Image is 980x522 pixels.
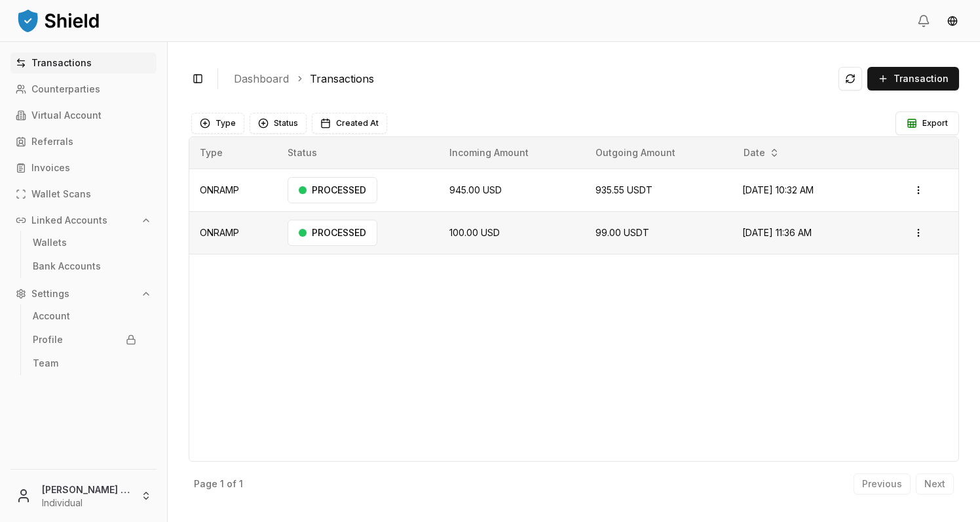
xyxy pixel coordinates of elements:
button: [PERSON_NAME] [PERSON_NAME]Individual [5,475,162,517]
span: 100.00 USD [449,227,500,238]
button: Type [191,113,244,134]
th: Status [277,137,438,169]
a: Team [28,353,141,374]
a: Wallet Scans [10,184,157,205]
span: 99.00 USDT [595,227,649,238]
div: PROCESSED [288,177,377,203]
a: Counterparties [10,79,157,100]
p: Bank Accounts [33,262,101,271]
a: Transactions [10,52,157,73]
p: Linked Accounts [31,216,107,225]
span: Created At [336,118,379,129]
p: Account [33,311,70,321]
button: Settings [10,283,157,304]
button: Status [250,113,307,134]
span: 945.00 USD [449,184,502,195]
span: 935.55 USDT [595,184,652,195]
p: 1 [220,479,224,489]
td: ONRAMP [189,211,277,254]
p: Referrals [31,137,73,146]
button: Date [738,142,785,163]
a: Invoices [10,157,157,178]
div: PROCESSED [288,220,377,246]
a: Wallets [28,232,141,253]
p: Virtual Account [31,111,102,120]
button: Transaction [867,67,959,90]
a: Account [28,306,141,327]
a: Dashboard [234,71,289,87]
span: [DATE] 10:32 AM [742,184,814,195]
p: Invoices [31,163,70,172]
span: Transaction [894,72,949,85]
a: Profile [28,329,141,350]
p: Individual [42,496,130,510]
nav: breadcrumb [234,71,828,87]
p: Page [194,479,217,489]
button: Linked Accounts [10,210,157,231]
th: Incoming Amount [439,137,585,169]
p: Wallet Scans [31,190,91,199]
p: 1 [239,479,243,489]
td: ONRAMP [189,169,277,211]
button: Export [895,111,959,135]
p: of [227,479,236,489]
th: Outgoing Amount [585,137,732,169]
a: Virtual Account [10,105,157,126]
p: Transactions [31,58,92,68]
th: Type [189,137,277,169]
p: Wallets [33,238,67,247]
p: [PERSON_NAME] [PERSON_NAME] [42,483,130,496]
p: Profile [33,335,63,344]
span: [DATE] 11:36 AM [742,227,812,238]
a: Transactions [310,71,374,87]
a: Bank Accounts [28,256,141,277]
button: Created At [312,113,387,134]
p: Settings [31,289,69,298]
img: ShieldPay Logo [16,7,101,33]
a: Referrals [10,131,157,152]
p: Team [33,359,58,368]
p: Counterparties [31,85,100,94]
